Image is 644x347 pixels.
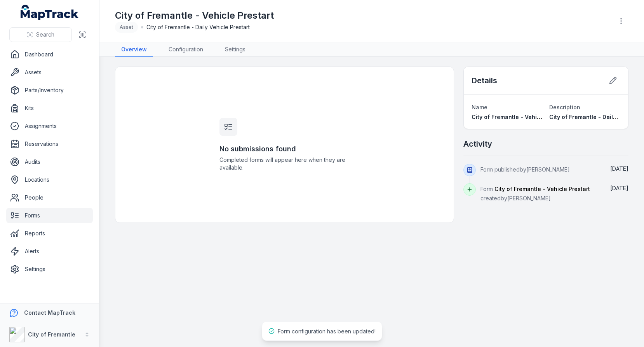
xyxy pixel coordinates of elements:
[115,9,274,22] h1: City of Fremantle - Vehicle Prestart
[115,42,153,57] a: Overview
[610,185,628,191] time: 23/09/2025, 6:54:20 pm
[219,144,350,154] h3: No submissions found
[480,186,590,202] span: Form created by [PERSON_NAME]
[6,261,93,277] a: Settings
[219,156,350,172] span: Completed forms will appear here when they are available.
[6,47,93,62] a: Dashboard
[472,104,487,110] span: Name
[6,226,93,241] a: Reports
[146,23,250,31] span: City of Fremantle - Daily Vehicle Prestart
[28,331,75,338] strong: City of Fremantle
[610,165,628,172] time: 23/09/2025, 6:55:20 pm
[6,118,93,134] a: Assignments
[6,136,93,152] a: Reservations
[610,165,628,172] span: [DATE]
[6,82,93,98] a: Parts/Inventory
[472,114,569,120] span: City of Fremantle - Vehicle Prestart
[21,5,79,20] a: MapTrack
[6,244,93,259] a: Alerts
[480,166,570,173] span: Form published by [PERSON_NAME]
[219,42,252,57] a: Settings
[610,185,628,191] span: [DATE]
[463,138,492,149] h2: Activity
[115,22,138,33] div: Asset
[6,172,93,188] a: Locations
[6,190,93,205] a: People
[36,31,54,39] span: Search
[24,309,75,316] strong: Contact MapTrack
[6,154,93,170] a: Audits
[9,27,72,42] button: Search
[6,100,93,116] a: Kits
[472,75,497,86] h2: Details
[162,42,209,57] a: Configuration
[278,328,376,335] span: Form configuration has been updated!
[549,104,580,110] span: Description
[494,186,590,192] span: City of Fremantle - Vehicle Prestart
[6,208,93,223] a: Forms
[6,65,93,80] a: Assets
